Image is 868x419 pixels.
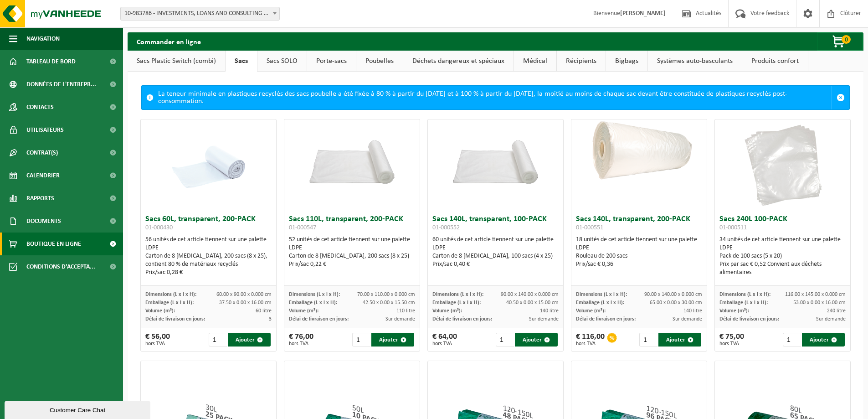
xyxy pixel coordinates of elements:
div: Prix/sac 0,28 € [145,269,272,277]
div: 56 unités de cet article tiennent sur une palette [145,236,272,277]
div: Carton de 8 [MEDICAL_DATA], 200 sacs (8 x 25) [289,252,415,260]
span: Utilisateurs [26,119,64,141]
span: Contrat(s) [26,141,58,164]
span: 65.00 x 0.00 x 30.00 cm [650,300,702,305]
img: 01-000430 [163,119,254,211]
iframe: chat widget [5,399,152,419]
span: Emballage (L x l x H): [576,300,624,305]
span: Emballage (L x l x H): [432,300,481,305]
div: 34 unités de cet article tiennent sur une palette [719,236,846,277]
span: Boutique en ligne [26,233,81,255]
a: Sacs SOLO [257,51,307,72]
input: 1 [496,333,514,347]
a: Systèmes auto-basculants [648,51,742,72]
div: Pack de 100 sacs (5 x 20) [719,252,846,260]
span: Volume (m³): [719,308,749,314]
span: 10-983786 - INVESTMENTS, LOANS AND CONSULTING SA - TUBIZE [120,7,280,21]
span: Dimensions (L x l x H): [719,292,770,297]
span: Volume (m³): [145,308,175,314]
span: Sur demande [385,316,415,322]
span: Sur demande [816,316,846,322]
span: Volume (m³): [289,308,318,314]
button: Ajouter [228,333,271,347]
span: 01-000552 [432,224,460,231]
span: Tableau de bord [26,50,76,73]
input: 1 [209,333,227,347]
button: 0 [817,32,863,51]
button: Ajouter [515,333,558,347]
h3: Sacs 140L, transparent, 100-PACK [432,215,559,233]
span: Contacts [26,96,54,119]
img: 01-000511 [737,119,828,211]
h3: Sacs 110L, transparent, 200-PACK [289,215,415,233]
span: 01-000551 [576,224,603,231]
button: Ajouter [371,333,414,347]
span: 0 [842,35,851,44]
span: 40.50 x 0.00 x 15.00 cm [506,300,559,305]
span: Navigation [26,27,60,50]
div: La teneur minimale en plastiques recyclés des sacs poubelle a été fixée à 80 % à partir du [DATE]... [158,86,832,109]
span: Dimensions (L x l x H): [576,292,627,297]
div: € 64,00 [432,333,457,347]
div: Prix/sac 0,22 € [289,260,415,269]
div: Prix/sac € 0,36 [576,260,702,269]
span: Dimensions (L x l x H): [432,292,483,297]
div: Prix/sac 0,40 € [432,260,559,269]
span: Délai de livraison en jours: [145,316,205,322]
button: Ajouter [658,333,701,347]
span: 60 litre [256,308,272,314]
div: Carton de 8 [MEDICAL_DATA], 200 sacs (8 x 25), contient 80 % de matériaux recyclés [145,252,272,269]
span: Sur demande [673,316,702,322]
a: Produits confort [742,51,808,72]
span: Emballage (L x l x H): [145,300,194,305]
input: 1 [352,333,371,347]
span: Documents [26,210,61,233]
span: 110 litre [396,308,415,314]
span: 240 litre [827,308,846,314]
a: Médical [514,51,556,72]
span: Volume (m³): [432,308,462,314]
input: 1 [783,333,801,347]
span: hors TVA [576,341,605,347]
div: Rouleau de 200 sacs [576,252,702,260]
strong: [PERSON_NAME] [620,10,666,17]
span: 140 litre [683,308,702,314]
div: LDPE [145,244,272,252]
div: € 76,00 [289,333,313,347]
input: 1 [639,333,658,347]
span: Rapports [26,187,54,210]
h3: Sacs 140L, transparent, 200-PACK [576,215,702,233]
h3: Sacs 240L 100-PACK [719,215,846,233]
a: Sluit melding [832,86,849,109]
span: hors TVA [432,341,457,347]
span: 90.00 x 140.00 x 0.000 cm [501,292,559,297]
a: Porte-sacs [307,51,356,72]
img: 01-000551 [571,119,707,187]
div: € 75,00 [719,333,744,347]
span: Calendrier [26,164,60,187]
div: LDPE [289,244,415,252]
span: 37.50 x 0.00 x 16.00 cm [219,300,272,305]
span: hors TVA [145,341,170,347]
div: € 116,00 [576,333,605,347]
span: Délai de livraison en jours: [576,316,636,322]
span: 10-983786 - INVESTMENTS, LOANS AND CONSULTING SA - TUBIZE [121,7,279,20]
h3: Sacs 60L, transparent, 200-PACK [145,215,272,233]
span: 42.50 x 0.00 x 15.50 cm [363,300,415,305]
div: LDPE [576,244,702,252]
span: Sur demande [529,316,559,322]
span: Volume (m³): [576,308,606,314]
span: Dimensions (L x l x H): [145,292,196,297]
span: 60.00 x 90.00 x 0.000 cm [216,292,272,297]
span: hors TVA [719,341,744,347]
span: Emballage (L x l x H): [719,300,768,305]
img: 01-000547 [284,119,420,187]
span: Emballage (L x l x H): [289,300,337,305]
div: 52 unités de cet article tiennent sur une palette [289,236,415,269]
span: Délai de livraison en jours: [719,316,779,322]
div: € 56,00 [145,333,170,347]
img: 01-000552 [428,119,563,187]
button: Ajouter [802,333,845,347]
span: Données de l'entrepr... [26,73,96,96]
